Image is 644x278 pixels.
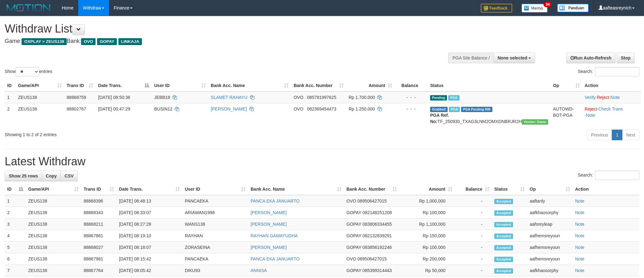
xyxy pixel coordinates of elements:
td: [DATE] 08:18:07 [117,242,182,253]
td: TF_250930_TXAG3LNM2OMXDNBRJR2H [428,103,550,127]
span: GOPAY [346,222,361,227]
span: Accepted [494,222,513,227]
a: Reject [585,106,597,111]
a: Note [586,113,595,118]
td: ZEUS138 [26,195,81,207]
th: Balance: activate to sort column ascending [455,183,492,195]
td: Rp 200,000 [399,253,455,265]
th: Amount: activate to sort column ascending [346,80,395,91]
td: ZEUS138 [26,230,81,242]
a: RAYHAN GAMAYUDHA [251,233,298,238]
span: [DATE] 08:50:36 [98,95,130,100]
td: [DATE] 08:27:28 [117,219,182,230]
td: ZEUS138 [16,103,64,127]
th: Status [428,80,550,91]
td: 88867764 [81,265,117,276]
span: Pending [430,95,447,100]
span: Accepted [494,199,513,204]
span: Copy 089506427015 to clipboard [357,198,387,203]
td: Rp 150,000 [399,230,455,242]
td: Rp 1,000,000 [399,195,455,207]
th: Op: activate to sort column ascending [527,183,573,195]
th: Bank Acc. Number: activate to sort column ascending [291,80,346,91]
td: Rp 100,000 [399,207,455,219]
td: aafhemsreyoun [527,253,573,265]
td: RAYHAN [182,230,248,242]
th: Action [573,183,639,195]
td: [DATE] 08:48:13 [117,195,182,207]
td: PANCAEKA [182,195,248,207]
td: ZEUS138 [26,219,81,230]
td: 5 [5,242,26,253]
span: Copy 082132839291 to clipboard [362,233,392,238]
h1: Latest Withdraw [5,155,639,168]
td: - [455,230,492,242]
a: Copy [42,171,61,181]
span: Grabbed [430,107,448,112]
span: GOPAY [97,38,117,45]
span: OXPLAY > ZEUS138 [22,38,67,45]
img: Button%20Memo.svg [522,4,548,13]
a: Reject [597,95,609,100]
img: Feedback.jpg [481,4,512,13]
span: Marked by aafsreyleap [449,107,460,112]
td: · · [582,91,641,103]
td: ZEUS138 [26,253,81,265]
span: OVO [81,38,96,45]
th: Action [582,80,641,91]
input: Search: [595,171,639,180]
img: panduan.png [557,4,589,12]
div: - - - [397,94,425,100]
th: Status: activate to sort column ascending [492,183,527,195]
th: User ID: activate to sort column ascending [182,183,248,195]
span: Copy 083806334455 to clipboard [362,222,392,227]
a: Verify [585,95,596,100]
a: Stop [617,53,635,63]
td: 88867861 [81,230,117,242]
td: Rp 1,100,000 [399,219,455,230]
td: aafhemsreyoun [527,242,573,253]
label: Show entries [5,67,52,76]
span: BUSIN12 [154,106,172,111]
h1: Withdraw List [5,23,423,35]
span: Copy 085399314443 to clipboard [362,268,392,273]
a: [PERSON_NAME] [251,245,287,250]
td: Rp 100,000 [399,242,455,253]
a: Show 25 rows [5,171,42,181]
span: Show 25 rows [9,173,38,178]
td: AUTOWD-BOT-PGA [551,103,582,127]
td: 7 [5,265,26,276]
td: - [455,242,492,253]
span: Marked by aafsreyleap [448,95,459,100]
td: 2 [5,103,16,127]
td: 1 [5,91,16,103]
a: Next [622,130,639,140]
td: aafkhaosorphy [527,207,573,219]
td: 88868396 [81,195,117,207]
a: CSV [60,171,78,181]
button: None selected [494,53,535,63]
span: Rp 1.700.000 [349,95,375,100]
span: Copy 089506427015 to clipboard [357,256,387,261]
td: Rp 50,000 [399,265,455,276]
th: Amount: activate to sort column ascending [399,183,455,195]
th: Trans ID: activate to sort column ascending [64,80,96,91]
select: Showentries [16,67,39,76]
span: 34 [543,2,552,7]
td: aaftanly [527,195,573,207]
td: WANS138 [182,219,248,230]
a: PANCA EKA JANUARTO [251,198,299,203]
a: Check Trans [598,106,623,111]
a: 1 [612,130,622,140]
td: ZEUS138 [26,265,81,276]
td: aafhemsreyoun [527,230,573,242]
td: 88868027 [81,242,117,253]
span: Copy 085781997625 to clipboard [307,95,336,100]
td: · · [582,103,641,127]
td: 2 [5,207,26,219]
span: GOPAY [346,245,361,250]
td: - [455,195,492,207]
span: Accepted [494,234,513,239]
th: Game/API: activate to sort column ascending [16,80,64,91]
td: - [455,253,492,265]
